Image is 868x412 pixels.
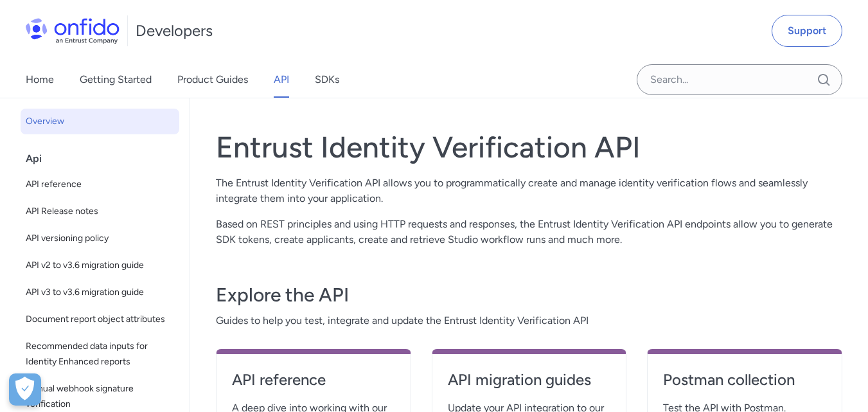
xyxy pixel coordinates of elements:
a: Getting Started [80,62,152,98]
span: Recommended data inputs for Identity Enhanced reports [26,339,174,370]
span: Document report object attributes [26,312,174,327]
h4: API migration guides [448,370,611,390]
span: API v2 to v3.6 migration guide [26,258,174,273]
span: API reference [26,177,174,192]
a: API versioning policy [21,226,179,251]
a: Home [26,62,54,98]
a: API [274,62,289,98]
a: Product Guides [177,62,248,98]
button: Open Preferences [9,373,41,406]
a: API reference [21,172,179,197]
a: SDKs [315,62,339,98]
span: Manual webhook signature verification [26,381,174,412]
h4: API reference [232,370,395,390]
input: Onfido search input field [637,64,842,95]
span: Guides to help you test, integrate and update the Entrust Identity Verification API [216,313,842,328]
a: Support [772,15,842,47]
div: Api [26,146,184,172]
a: API reference [232,370,395,400]
span: API Release notes [26,204,174,219]
h3: Explore the API [216,282,842,308]
span: Overview [26,114,174,129]
a: Overview [21,109,179,134]
img: Onfido Logo [26,18,120,44]
div: Cookie Preferences [9,373,41,406]
a: Postman collection [663,370,826,400]
p: The Entrust Identity Verification API allows you to programmatically create and manage identity v... [216,175,842,206]
h1: Developers [136,21,213,41]
h1: Entrust Identity Verification API [216,129,842,165]
a: API v2 to v3.6 migration guide [21,253,179,278]
span: API v3 to v3.6 migration guide [26,285,174,300]
a: API v3 to v3.6 migration guide [21,280,179,305]
h4: Postman collection [663,370,826,390]
a: Document report object attributes [21,307,179,332]
a: API migration guides [448,370,611,400]
a: API Release notes [21,199,179,224]
p: Based on REST principles and using HTTP requests and responses, the Entrust Identity Verification... [216,217,842,247]
span: API versioning policy [26,231,174,246]
a: Recommended data inputs for Identity Enhanced reports [21,334,179,375]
